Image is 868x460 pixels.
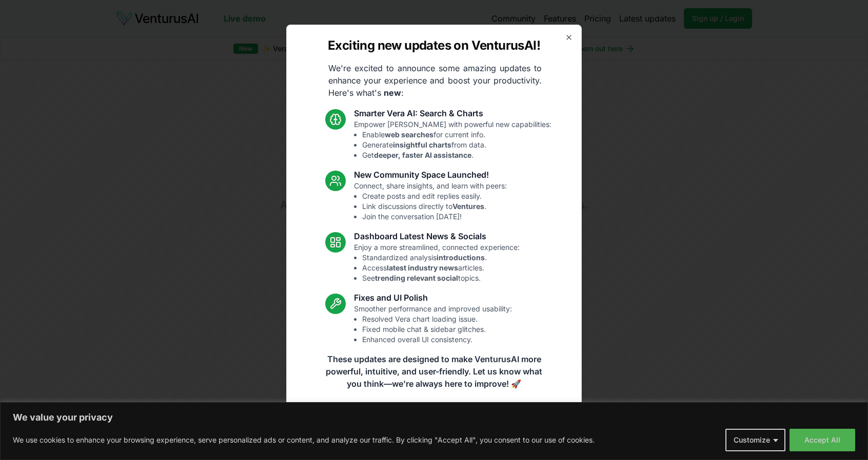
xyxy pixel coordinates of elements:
[354,181,507,222] p: Connect, share insights, and learn with peers:
[362,324,512,334] li: Fixed mobile chat & sidebar glitches.
[362,334,512,345] li: Enhanced overall UI consistency.
[354,230,520,242] h3: Dashboard Latest News & Socials
[362,140,551,150] li: Generate from data.
[452,202,484,211] strong: Ventures
[387,263,458,272] strong: latest industry news
[362,191,507,201] li: Create posts and edit replies easily.
[362,314,512,324] li: Resolved Vera chart loading issue.
[362,253,520,263] li: Standardized analysis .
[354,242,520,283] p: Enjoy a more streamlined, connected experience:
[375,274,458,282] strong: trending relevant social
[385,130,433,139] strong: web searches
[362,130,551,140] li: Enable for current info.
[362,263,520,273] li: Access articles.
[374,151,471,159] strong: deeper, faster AI assistance
[437,253,485,262] strong: introductions
[362,201,507,212] li: Link discussions directly to .
[357,402,511,423] a: Read the full announcement on our blog!
[362,150,551,160] li: Get .
[354,169,507,181] h3: New Community Space Launched!
[393,140,451,149] strong: insightful charts
[384,88,401,98] strong: new
[362,212,507,222] li: Join the conversation [DATE]!
[319,353,549,390] p: These updates are designed to make VenturusAI more powerful, intuitive, and user-friendly. Let us...
[354,304,512,345] p: Smoother performance and improved usability:
[354,291,512,304] h3: Fixes and UI Polish
[362,273,520,283] li: See topics.
[320,62,550,99] p: We're excited to announce some amazing updates to enhance your experience and boost your producti...
[354,107,551,119] h3: Smarter Vera AI: Search & Charts
[354,119,551,160] p: Empower [PERSON_NAME] with powerful new capabilities:
[328,37,540,54] h2: Exciting new updates on VenturusAI!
